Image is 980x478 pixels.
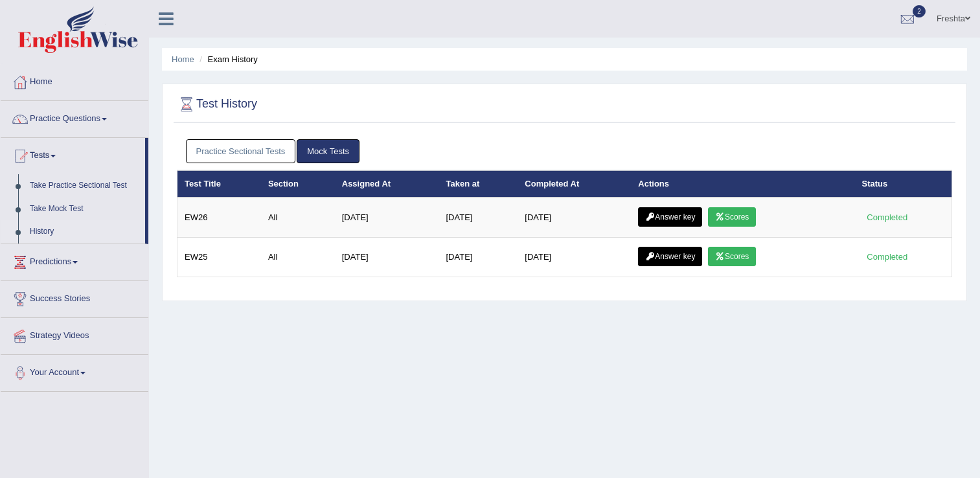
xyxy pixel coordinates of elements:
[196,53,258,65] li: Exam History
[177,95,257,114] h2: Test History
[261,238,335,277] td: All
[862,211,913,224] div: Completed
[1,355,148,387] a: Your Account
[1,64,148,97] a: Home
[24,198,145,221] a: Take Mock Test
[335,198,439,238] td: [DATE]
[638,207,702,227] a: Answer key
[24,220,145,244] a: History
[913,5,926,17] span: 2
[186,139,296,163] a: Practice Sectional Tests
[335,238,439,277] td: [DATE]
[1,318,148,350] a: Strategy Videos
[1,244,148,277] a: Predictions
[518,198,631,238] td: [DATE]
[439,198,518,238] td: [DATE]
[177,170,261,198] th: Test Title
[439,170,518,198] th: Taken at
[177,198,261,238] td: EW26
[261,170,335,198] th: Section
[1,281,148,313] a: Success Stories
[297,139,359,163] a: Mock Tests
[518,170,631,198] th: Completed At
[631,170,854,198] th: Actions
[518,238,631,277] td: [DATE]
[261,198,335,238] td: All
[708,247,756,266] a: Scores
[708,207,756,227] a: Scores
[1,138,145,170] a: Tests
[855,170,952,198] th: Status
[439,238,518,277] td: [DATE]
[638,247,702,266] a: Answer key
[1,101,148,133] a: Practice Questions
[177,238,261,277] td: EW25
[335,170,439,198] th: Assigned At
[862,250,913,264] div: Completed
[24,174,145,198] a: Take Practice Sectional Test
[172,54,194,64] a: Home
